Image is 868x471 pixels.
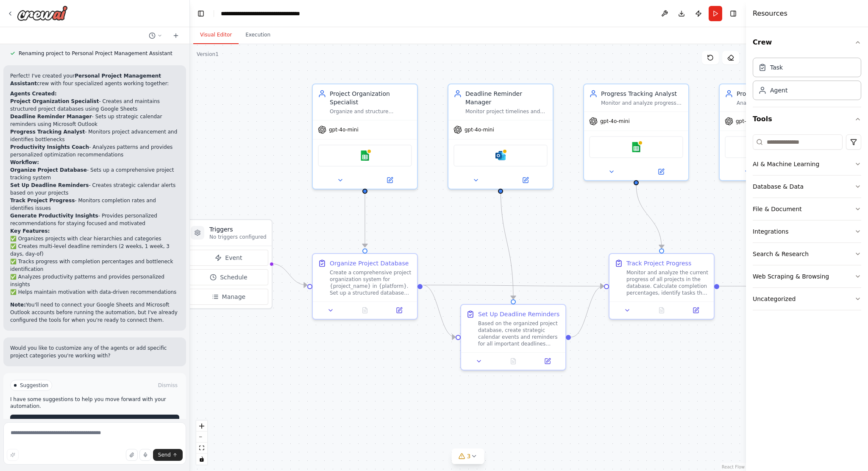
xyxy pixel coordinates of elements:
div: Tools [753,131,861,317]
div: React Flow controls [196,421,207,465]
span: Run Automation [78,418,119,425]
div: Set Up Deadline RemindersBased on the organized project database, create strategic calendar event... [460,304,566,371]
button: File & Document [753,198,861,220]
strong: Deadline Reminder Manager [10,114,92,120]
button: Dismiss [156,381,179,390]
button: Integrations [753,220,861,242]
button: Open in side panel [366,175,414,185]
li: ✅ Creates multi-level deadline reminders (2 weeks, 1 week, 3 days, day-of) [10,242,179,258]
div: AI & Machine Learning [753,160,819,168]
li: - Sets up a comprehensive project tracking system [10,166,179,181]
g: Edge from a00c9f61-181d-41f2-81a3-f44d8e0d4505 to 6798c764-eaa3-401a-a326-b06bc428cf63 [496,184,517,299]
strong: Progress Tracking Analyst [10,129,85,135]
span: Renaming project to Personal Project Management Assistant [19,50,172,57]
div: Create a comprehensive project organization system for {project_name} in {platform}. Set up a str... [330,269,412,296]
button: Send [153,449,183,461]
li: - Monitors project advancement and identifies bottlenecks [10,128,179,143]
strong: Generate Productivity Insights [10,213,98,219]
div: Monitor project timelines and create calendar events for important deadlines, ensuring {user_name... [465,108,548,115]
div: TriggersNo triggers configuredEventScheduleManage [185,219,273,309]
div: Crew [753,54,861,107]
button: toggle interactivity [196,454,207,465]
button: Uncategorized [753,288,861,310]
div: Deadline Reminder ManagerMonitor project timelines and create calendar events for important deadl... [448,84,554,190]
button: Open in side panel [533,356,562,366]
button: fit view [196,443,207,454]
div: Track Project Progress [626,259,691,268]
div: Productivity Insights Coach [737,89,819,98]
li: ✅ Organizes projects with clear hierarchies and categories [10,235,179,242]
button: Tools [753,107,861,131]
button: 3 [452,449,484,464]
img: Google sheets [360,150,370,161]
g: Edge from 6798c764-eaa3-401a-a326-b06bc428cf63 to 579f0e89-043e-4446-bea7-7bf765d0c8ac [571,282,604,341]
div: Task [770,63,783,72]
button: Upload files [126,449,138,461]
img: Microsoft outlook [495,150,506,161]
div: Search & Research [753,250,809,258]
button: Web Scraping & Browsing [753,265,861,287]
span: 3 [467,452,471,460]
img: Logo [17,6,68,21]
button: Switch to previous chat [145,31,166,41]
div: Agent [770,86,787,95]
p: No triggers configured [209,234,267,240]
button: Crew [753,31,861,54]
button: Database & Data [753,176,861,198]
button: Run Automation [10,415,179,428]
h4: Resources [753,8,787,19]
button: No output available [495,356,531,366]
span: Schedule [220,273,247,281]
div: Progress Tracking Analyst [601,89,683,98]
li: - Sets up strategic calendar reminders using Microsoft Outlook [10,113,179,128]
button: Click to speak your automation idea [139,449,151,461]
strong: Set Up Deadline Reminders [10,182,89,188]
button: AI & Machine Learning [753,153,861,175]
strong: Agents Created: [10,91,57,97]
div: Web Scraping & Browsing [753,272,829,281]
div: Deadline Reminder Manager [465,89,548,106]
button: Open in side panel [637,167,685,177]
li: ✅ Helps maintain motivation with data-driven recommendations [10,288,179,296]
strong: Productivity Insights Coach [10,144,89,150]
button: Manage [189,289,268,305]
g: Edge from 7d0bdb47-5922-43a6-9c7f-23c730555e68 to 24c4308f-952c-4a9c-b9f2-31da8a2081c2 [361,184,369,247]
button: No output available [644,305,680,315]
button: Improve this prompt [7,449,19,461]
div: Uncategorized [753,295,796,303]
button: Open in side panel [501,175,549,185]
button: Execution [239,26,277,44]
p: Perfect! I've created your crew with four specialized agents working together: [10,72,179,87]
li: ✅ Tracks progress with completion percentages and bottleneck identification [10,258,179,273]
span: Manage [222,293,246,301]
button: Hide right sidebar [727,8,739,20]
button: Event [189,250,268,266]
div: Monitor and analyze progress on {project_name} goals by tracking completion rates, identifying bo... [601,100,683,106]
div: Organize Project Database [330,259,409,268]
strong: Track Project Progress [10,198,75,203]
div: Project Organization SpecialistOrganize and structure personal projects by creating comprehensive... [312,84,418,190]
li: - Creates strategic calendar alerts based on your projects [10,181,179,197]
li: ✅ Analyzes productivity patterns and provides personalized insights [10,273,179,288]
g: Edge from f354017f-1556-4d36-baa1-1baddb17b43f to 579f0e89-043e-4446-bea7-7bf765d0c8ac [632,184,666,248]
strong: Workflow: [10,159,39,165]
a: React Flow attribution [722,465,745,469]
g: Edge from 579f0e89-043e-4446-bea7-7bf765d0c8ac to fe14a154-2d90-4f85-9856-8bdeb25cd919 [719,282,752,290]
span: gpt-4o-mini [329,126,359,133]
span: gpt-4o-mini [600,118,630,125]
p: You'll need to connect your Google Sheets and Microsoft Outlook accounts before running the autom... [10,301,179,324]
div: Based on the organized project database, create strategic calendar events and reminders for all i... [478,320,560,347]
div: Track Project ProgressMonitor and analyze the current progress of all projects in the database. C... [609,253,715,320]
li: - Provides personalized recommendations for staying focused and motivated [10,212,179,227]
button: Schedule [189,269,268,285]
div: Productivity Insights CoachAnalyze productivity patterns and provide personalized insights to hel... [719,84,825,181]
button: Start a new chat [169,31,183,41]
strong: Organize Project Database [10,167,87,173]
nav: breadcrumb [221,9,316,18]
div: Project Organization Specialist [330,89,412,106]
li: - Analyzes patterns and provides personalized optimization recommendations [10,143,179,159]
g: Edge from 24c4308f-952c-4a9c-b9f2-31da8a2081c2 to 6798c764-eaa3-401a-a326-b06bc428cf63 [423,281,455,341]
strong: Project Organization Specialist [10,98,99,104]
button: zoom in [196,421,207,432]
div: Integrations [753,227,788,236]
